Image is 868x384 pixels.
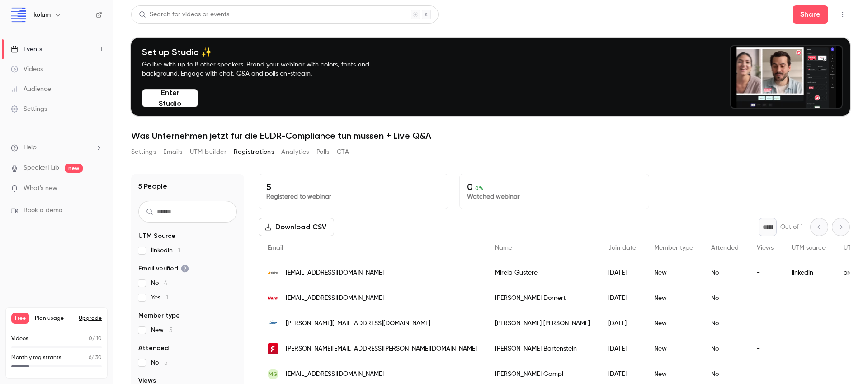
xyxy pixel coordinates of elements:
[266,181,441,192] p: 5
[142,60,391,78] p: Go live with up to 8 other speakers. Brand your webinar with colors, fonts and background. Engage...
[24,163,59,173] a: SpeakerHub
[24,143,37,152] span: Help
[599,311,645,336] div: [DATE]
[151,326,173,335] span: New
[79,315,102,322] button: Upgrade
[792,245,826,251] span: UTM source
[467,192,642,201] p: Watched webinar
[259,218,334,236] button: Download CSV
[138,264,189,273] span: Email verified
[190,145,226,159] button: UTM builder
[11,104,47,114] div: Settings
[268,318,278,329] img: normagroup.com
[599,285,645,311] div: [DATE]
[138,232,175,241] span: UTM Source
[268,271,278,274] img: steinel.ro
[645,260,702,285] div: New
[35,315,73,322] span: Plan usage
[286,294,384,303] span: [EMAIL_ADDRESS][DOMAIN_NAME]
[337,145,349,159] button: CTA
[142,47,391,57] h4: Set up Studio ✨
[645,336,702,361] div: New
[702,336,748,361] div: No
[11,65,43,74] div: Videos
[757,245,774,251] span: Views
[142,89,198,107] button: Enter Studio
[89,354,102,362] p: / 30
[11,8,26,22] img: kolum
[164,280,168,286] span: 4
[11,45,42,54] div: Events
[599,260,645,285] div: [DATE]
[151,246,180,255] span: linkedin
[65,164,83,173] span: new
[599,336,645,361] div: [DATE]
[11,313,29,324] span: Free
[178,247,180,254] span: 1
[11,354,61,362] p: Monthly registrants
[748,311,783,336] div: -
[286,370,384,379] span: [EMAIL_ADDRESS][DOMAIN_NAME]
[234,145,274,159] button: Registrations
[486,260,599,285] div: Mirela Gustere
[268,343,278,354] img: flyeralarm.com
[467,181,642,192] p: 0
[11,335,28,343] p: Videos
[608,245,636,251] span: Join date
[268,293,278,303] img: hera-online.de
[89,335,102,343] p: / 10
[11,143,102,152] li: help-dropdown-opener
[151,358,168,367] span: No
[131,145,156,159] button: Settings
[268,245,283,251] span: Email
[645,285,702,311] div: New
[151,279,168,288] span: No
[702,311,748,336] div: No
[711,245,739,251] span: Attended
[89,355,91,360] span: 6
[486,336,599,361] div: [PERSON_NAME] Bartenstein
[138,344,169,353] span: Attended
[266,192,441,201] p: Registered to webinar
[281,145,309,159] button: Analytics
[748,336,783,361] div: -
[286,319,430,328] span: [PERSON_NAME][EMAIL_ADDRESS][DOMAIN_NAME]
[89,336,92,341] span: 0
[286,268,384,278] span: [EMAIL_ADDRESS][DOMAIN_NAME]
[702,260,748,285] div: No
[486,285,599,311] div: [PERSON_NAME] Dörnert
[166,294,168,301] span: 1
[24,206,62,215] span: Book a demo
[475,185,483,191] span: 0 %
[748,285,783,311] div: -
[139,10,229,19] div: Search for videos or events
[11,85,51,94] div: Audience
[793,5,828,24] button: Share
[316,145,330,159] button: Polls
[780,223,803,232] p: Out of 1
[645,311,702,336] div: New
[495,245,512,251] span: Name
[702,285,748,311] div: No
[748,260,783,285] div: -
[91,185,102,193] iframe: Noticeable Trigger
[164,360,168,366] span: 5
[783,260,835,285] div: linkedin
[138,181,167,192] h1: 5 People
[486,311,599,336] div: [PERSON_NAME] [PERSON_NAME]
[163,145,182,159] button: Emails
[138,311,180,320] span: Member type
[24,184,57,193] span: What's new
[286,344,477,354] span: [PERSON_NAME][EMAIL_ADDRESS][PERSON_NAME][DOMAIN_NAME]
[131,130,850,141] h1: Was Unternehmen jetzt für die EUDR-Compliance tun müssen + Live Q&A
[151,293,168,302] span: Yes
[33,10,51,19] h6: kolum
[169,327,173,333] span: 5
[654,245,693,251] span: Member type
[269,370,278,378] span: MG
